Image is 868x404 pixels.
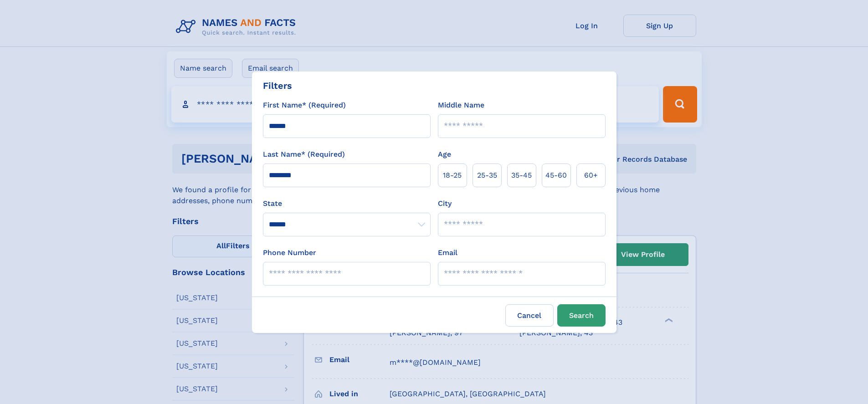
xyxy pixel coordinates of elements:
[263,247,316,258] label: Phone Number
[263,79,292,92] div: Filters
[511,170,532,181] span: 35‑45
[438,149,451,160] label: Age
[438,247,457,258] label: Email
[438,100,484,111] label: Middle Name
[438,198,452,209] label: City
[545,170,567,181] span: 45‑60
[477,170,497,181] span: 25‑35
[263,149,345,160] label: Last Name* (Required)
[263,100,346,111] label: First Name* (Required)
[263,198,431,209] label: State
[584,170,598,181] span: 60+
[557,304,606,327] button: Search
[505,304,554,327] label: Cancel
[443,170,462,181] span: 18‑25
